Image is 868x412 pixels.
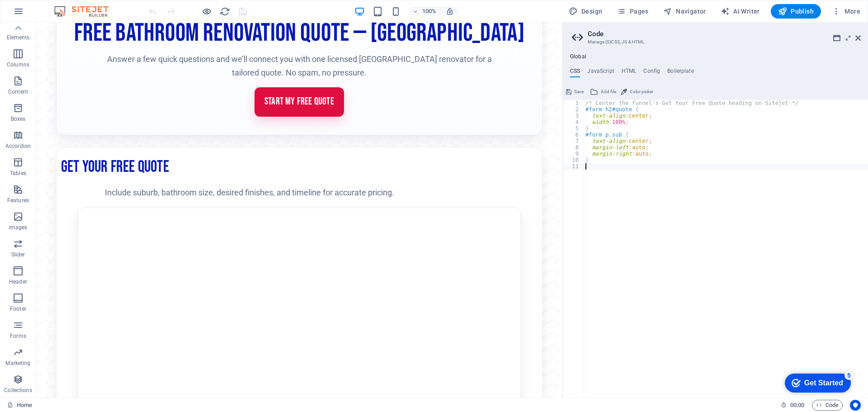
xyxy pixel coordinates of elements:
[11,115,26,123] p: Boxes
[613,4,652,19] button: Pages
[717,4,764,19] button: AI Writer
[218,65,308,94] a: Start My Free Quote
[7,197,29,204] p: Features
[797,402,798,408] span: :
[8,88,28,95] p: Content
[778,7,814,16] span: Publish
[832,7,860,16] span: More
[574,86,584,97] span: Save
[570,68,580,78] h4: CSS
[7,34,30,41] p: Elements
[721,7,760,16] span: AI Writer
[7,400,32,411] a: Click to cancel selection. Double-click to open Pages
[5,360,30,367] p: Marketing
[11,251,25,258] p: Slider
[27,10,66,18] div: Get Started
[563,119,585,125] div: 4
[790,400,804,411] span: 00 00
[565,4,606,19] button: Design
[570,53,586,61] h4: Global
[25,131,501,158] h2: Get Your Free Quote
[5,142,31,150] p: Accordion
[828,4,864,19] button: More
[563,106,585,113] div: 2
[67,2,76,11] div: 5
[812,400,843,411] button: Code
[10,332,26,340] p: Forms
[10,170,26,177] p: Tables
[7,5,73,24] div: Get Started 5 items remaining, 0% complete
[10,305,26,313] p: Footer
[619,86,655,97] button: Color picker
[9,224,28,231] p: Images
[563,157,585,163] div: 10
[563,144,585,151] div: 8
[660,4,710,19] button: Navigator
[617,7,648,16] span: Pages
[563,163,585,170] div: 11
[667,68,694,78] h4: Boilerplate
[9,278,27,285] p: Header
[589,86,618,97] button: Add file
[563,113,585,119] div: 3
[69,163,458,177] p: Include suburb, bathroom size, desired finishes, and timeline for accurate pricing.
[622,68,637,78] h4: HTML
[563,125,585,132] div: 5
[630,86,653,97] span: Color picker
[850,400,861,411] button: Usercentrics
[565,86,585,97] button: Save
[588,30,861,38] h2: Code
[563,132,585,138] div: 6
[565,4,606,19] div: Design (Ctrl+Alt+Y)
[588,38,843,46] h3: Manage (S)CSS, JS & HTML
[563,151,585,157] div: 9
[816,400,839,411] span: Code
[601,86,616,97] span: Add file
[446,7,454,15] i: On resize automatically adjust zoom level to fit chosen device.
[569,7,603,16] span: Design
[563,138,585,144] div: 7
[563,100,585,106] div: 1
[7,61,29,68] p: Columns
[4,387,32,394] p: Collections
[587,68,614,78] h4: JavaScript
[663,7,706,16] span: Navigator
[643,68,660,78] h4: Config
[771,4,821,19] button: Publish
[69,30,458,57] p: Answer a few quick questions and we’ll connect you with one licensed [GEOGRAPHIC_DATA] renovator ...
